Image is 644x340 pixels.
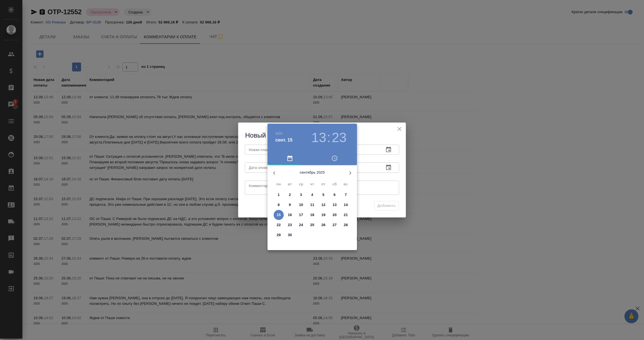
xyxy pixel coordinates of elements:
button: 14 [341,200,351,210]
p: 13 [333,202,337,208]
button: 21 [341,210,351,220]
button: 20 [330,210,340,220]
p: 18 [310,212,314,218]
button: 2025 [275,132,282,135]
p: 17 [299,212,303,218]
button: 6 [330,190,340,200]
p: 11 [310,202,314,208]
button: 27 [330,220,340,230]
button: 29 [274,230,284,240]
button: 24 [296,220,306,230]
p: 3 [300,192,302,198]
p: 8 [278,202,280,208]
p: 1 [278,192,280,198]
p: 27 [333,222,337,228]
h3: : [327,130,330,145]
p: 22 [277,222,281,228]
p: 16 [288,212,292,218]
span: вс [341,181,351,187]
button: 2 [285,190,295,200]
button: 13 [311,130,326,145]
p: 7 [345,192,347,198]
button: 16 [285,210,295,220]
button: 22 [274,220,284,230]
p: 4 [311,192,313,198]
p: 23 [288,222,292,228]
button: 18 [307,210,317,220]
button: 8 [274,200,284,210]
p: 12 [321,202,326,208]
p: 19 [321,212,326,218]
span: чт [307,181,317,187]
button: 23 [285,220,295,230]
button: 9 [285,200,295,210]
button: сент. 15 [275,137,293,143]
p: 20 [333,212,337,218]
p: 30 [288,232,292,238]
button: 15 [274,210,284,220]
button: 19 [318,210,328,220]
p: сентябрь 2025 [281,170,344,175]
span: пт [318,181,328,187]
button: 17 [296,210,306,220]
p: 14 [344,202,348,208]
button: 30 [285,230,295,240]
p: 5 [322,192,324,198]
button: 11 [307,200,317,210]
p: 15 [277,212,281,218]
button: 23 [332,130,347,145]
span: сб [330,181,340,187]
span: ср [296,181,306,187]
p: 9 [289,202,291,208]
button: 12 [318,200,328,210]
button: 13 [330,200,340,210]
button: 10 [296,200,306,210]
button: 1 [274,190,284,200]
p: 28 [344,222,348,228]
p: 6 [333,192,335,198]
button: 5 [318,190,328,200]
p: 29 [277,232,281,238]
p: 25 [310,222,314,228]
span: пн [274,181,284,187]
p: 24 [299,222,303,228]
span: вт [285,181,295,187]
button: 26 [318,220,328,230]
button: 28 [341,220,351,230]
button: 4 [307,190,317,200]
p: 21 [344,212,348,218]
p: 26 [321,222,326,228]
button: 7 [341,190,351,200]
button: 3 [296,190,306,200]
button: 25 [307,220,317,230]
p: 2 [289,192,291,198]
p: 10 [299,202,303,208]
